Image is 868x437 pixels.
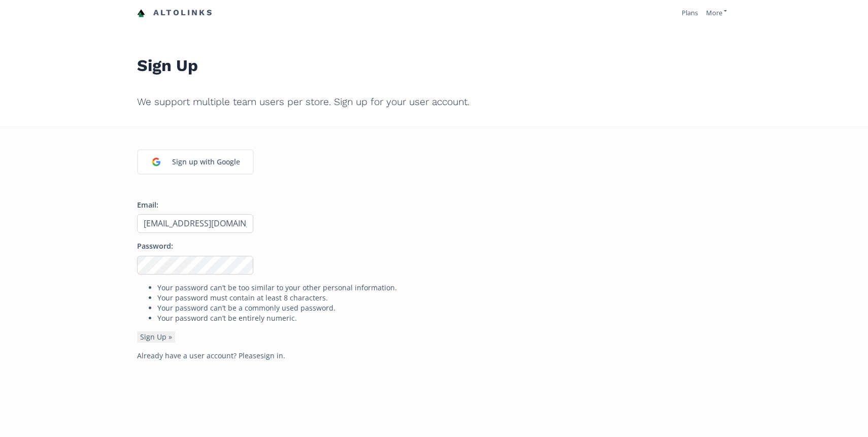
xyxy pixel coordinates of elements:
img: favicon-32x32.png [137,9,145,17]
li: Your password can’t be entirely numeric. [157,313,731,323]
a: Plans [682,8,698,17]
div: Sign up with Google [167,151,245,173]
h2: We support multiple team users per store. Sign up for your user account. [137,89,731,115]
button: Sign Up » [137,331,175,343]
a: More [706,8,727,17]
li: Your password can’t be too similar to your other personal information. [157,283,731,293]
p: Already have a user account? Please . [137,351,731,361]
h1: Sign Up [137,33,731,81]
a: Sign up with Google [137,149,254,175]
a: sign in [260,351,283,360]
li: Your password can’t be a commonly used password. [157,303,731,313]
input: Email address [137,214,253,233]
label: Password: [137,241,173,252]
li: Your password must contain at least 8 characters. [157,293,731,303]
img: google_login_logo_184.png [146,151,167,173]
label: Email: [137,200,158,211]
a: Altolinks [137,5,213,21]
